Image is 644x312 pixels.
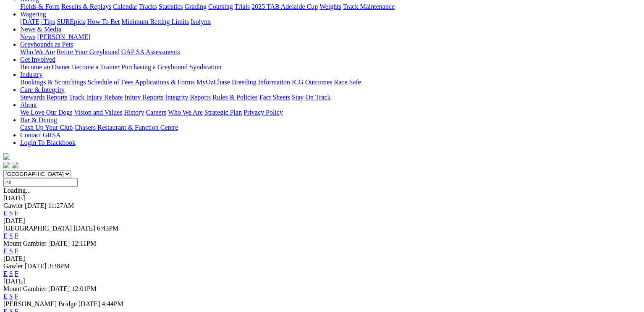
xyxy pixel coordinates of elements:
a: Fields & Form [20,3,60,10]
a: S [9,210,13,217]
a: Isolynx [191,18,211,25]
span: [PERSON_NAME] Bridge [3,300,77,307]
span: Gawler [3,202,23,209]
a: GAP SA Assessments [121,48,180,55]
a: Care & Integrity [20,86,65,93]
a: Who We Are [168,109,203,116]
a: Track Maintenance [343,3,395,10]
a: Rules & Policies [212,94,258,101]
a: F [15,210,18,217]
span: Gawler [3,262,23,270]
a: F [15,232,18,239]
div: Wagering [20,18,641,26]
a: Coursing [208,3,233,10]
div: Care & Integrity [20,94,641,101]
a: Results & Replays [61,3,111,10]
a: Schedule of Fees [87,79,133,86]
a: E [3,270,8,277]
div: [DATE] [3,194,641,202]
a: We Love Our Dogs [20,109,72,116]
a: [PERSON_NAME] [37,33,90,40]
a: Bookings & Scratchings [20,79,86,86]
img: logo-grsa-white.png [3,153,10,160]
span: Mount Gambier [3,240,47,247]
a: 2025 TAB Adelaide Cup [251,3,318,10]
a: Integrity Reports [165,94,211,101]
span: [DATE] [48,240,70,247]
span: [DATE] [73,225,95,232]
span: 4:44PM [102,300,123,307]
div: Get Involved [20,63,641,71]
div: Greyhounds as Pets [20,48,641,56]
a: Purchasing a Greyhound [121,63,188,71]
a: News [20,33,35,40]
span: 11:27AM [48,202,74,209]
span: Mount Gambier [3,285,47,292]
a: Become a Trainer [72,63,120,71]
input: Select date [3,178,78,187]
a: Login To Blackbook [20,139,76,146]
a: Applications & Forms [135,79,195,86]
a: Race Safe [334,79,361,86]
a: Grading [185,3,207,10]
a: E [3,293,8,300]
span: [GEOGRAPHIC_DATA] [3,225,72,232]
a: Statistics [159,3,183,10]
a: E [3,232,8,239]
a: F [15,270,18,277]
span: Loading... [3,187,31,194]
a: Stay On Track [292,94,330,101]
a: Stewards Reports [20,94,67,101]
span: 12:11PM [71,240,96,247]
div: Bar & Dining [20,124,641,131]
a: Contact GRSA [20,131,60,139]
div: Industry [20,79,641,86]
a: Syndication [189,63,221,71]
a: Injury Reports [124,94,163,101]
a: [DATE] Tips [20,18,55,25]
a: S [9,232,13,239]
a: How To Bet [87,18,120,25]
div: [DATE] [3,255,641,262]
a: MyOzChase [196,79,230,86]
a: S [9,293,13,300]
div: Racing [20,3,641,10]
a: Fact Sheets [259,94,290,101]
a: Calendar [113,3,137,10]
div: [DATE] [3,217,641,225]
span: [DATE] [25,262,47,270]
a: SUREpick [57,18,85,25]
span: [DATE] [25,202,47,209]
a: Become an Owner [20,63,70,71]
img: twitter.svg [12,162,18,168]
a: ICG Outcomes [292,79,332,86]
div: News & Media [20,33,641,41]
a: Tracks [139,3,157,10]
a: Cash Up Your Club [20,124,73,131]
a: Greyhounds as Pets [20,41,73,48]
a: F [15,293,18,300]
a: Bar & Dining [20,116,57,123]
a: Strategic Plan [204,109,242,116]
a: E [3,210,8,217]
a: Careers [146,109,166,116]
div: [DATE] [3,278,641,285]
a: Who We Are [20,48,55,55]
a: Weights [319,3,341,10]
a: S [9,270,13,277]
a: E [3,247,8,254]
a: Breeding Information [232,79,290,86]
div: About [20,109,641,116]
a: Privacy Policy [243,109,283,116]
span: 3:38PM [48,262,70,270]
a: History [124,109,144,116]
a: S [9,247,13,254]
span: [DATE] [79,300,100,307]
a: Minimum Betting Limits [121,18,189,25]
a: Track Injury Rebate [69,94,123,101]
a: News & Media [20,26,61,33]
a: Trials [234,3,250,10]
img: facebook.svg [3,162,10,168]
a: F [15,247,18,254]
a: Get Involved [20,56,55,63]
